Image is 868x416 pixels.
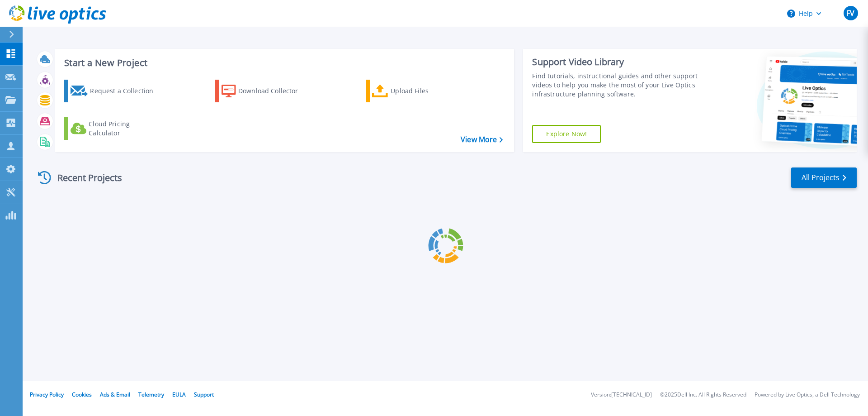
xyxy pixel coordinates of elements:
h3: Start a New Project [64,58,503,68]
a: Privacy Policy [30,391,64,398]
div: Request a Collection [90,82,162,100]
a: Ads & Email [100,391,130,398]
a: Upload Files [366,80,467,102]
a: Telemetry [138,391,164,398]
div: Download Collector [238,82,311,100]
li: Powered by Live Optics, a Dell Technology [755,392,860,398]
div: Find tutorials, instructional guides and other support videos to help you make the most of your L... [532,72,702,99]
a: Explore Now! [532,125,601,143]
span: FV [846,10,854,17]
a: Support [194,391,214,398]
a: View More [461,135,503,144]
a: Cookies [72,391,92,398]
a: Download Collector [215,80,316,102]
div: Support Video Library [532,56,702,68]
li: Version: [TECHNICAL_ID] [591,392,652,398]
a: Request a Collection [64,80,165,102]
div: Recent Projects [35,167,134,189]
a: Cloud Pricing Calculator [64,117,165,140]
a: All Projects [791,167,857,188]
a: EULA [172,391,186,398]
li: © 2025 Dell Inc. All Rights Reserved [660,392,746,398]
div: Cloud Pricing Calculator [89,120,161,138]
div: Upload Files [391,82,463,100]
